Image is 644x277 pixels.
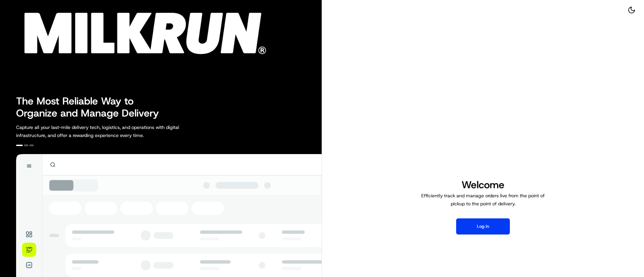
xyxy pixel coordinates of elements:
p: Capture all your last-mile delivery tech, logistics, and operations with digital infrastructure, ... [16,123,209,139]
h2: The Most Reliable Way to Organize and Manage Delivery [16,95,166,119]
h1: Welcome [419,178,547,192]
button: Log in [456,218,510,234]
img: Company Logo [4,4,274,58]
p: Efficiently track and manage orders live from the point of pickup to the point of delivery. [419,192,547,208]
